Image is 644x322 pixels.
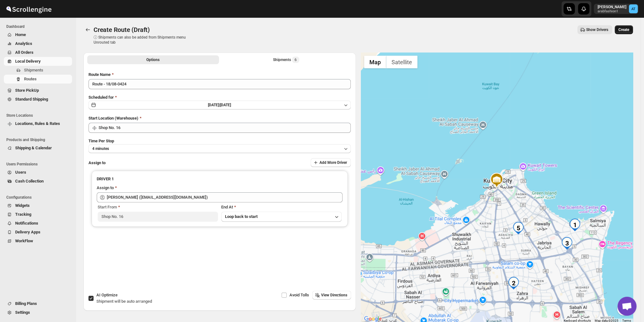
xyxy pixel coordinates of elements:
span: View Directions [321,293,347,298]
button: Home [4,30,72,39]
span: AI Optimize [96,293,118,297]
span: [DATE] | [208,103,220,107]
span: Widgets [15,203,30,208]
span: Route Name [88,72,111,77]
span: Start Location (Warehouse) [88,116,138,121]
a: Open chat [617,297,636,316]
div: Shipments [273,57,299,63]
div: End At [221,204,342,210]
button: Notifications [4,219,72,228]
button: Selected Shipments [220,55,352,64]
button: WorkFlow [4,237,72,245]
span: Settings [15,310,30,315]
span: Shipment will be auto arranged [96,299,152,304]
div: 5 [512,222,525,234]
span: Billing Plans [15,301,37,306]
div: 2 [507,277,520,289]
div: 3 [561,237,573,250]
button: Routes [83,25,92,34]
button: All Orders [4,48,72,57]
span: Tracking [15,212,31,217]
span: Create [618,27,629,32]
span: WorkFlow [15,238,33,243]
span: [DATE] [220,103,231,107]
p: arabfashion1 [598,9,626,13]
span: All Orders [15,50,33,55]
text: AT [631,7,635,11]
span: Standard Shipping [15,97,48,102]
button: Cash Collection [4,177,72,186]
span: Shipping & Calendar [15,146,52,150]
button: Widgets [4,201,72,210]
button: All Route Options [87,55,219,64]
img: ScrollEngine [5,1,52,17]
button: Shipping & Calendar [4,144,72,152]
span: Notifications [15,221,38,226]
span: Time Per Stop [88,139,114,143]
span: Configurations [6,195,73,200]
span: Options [146,57,160,62]
span: Create Route (Draft) [94,26,150,34]
button: Tracking [4,210,72,219]
span: Analytics [15,41,32,46]
button: Show street map [364,56,386,68]
button: Analytics [4,39,72,48]
span: Users [15,170,26,175]
input: Search assignee [107,192,343,202]
span: Assign to [88,160,106,165]
span: Users Permissions [6,162,73,167]
button: Users [4,168,72,177]
button: Show satellite imagery [386,56,417,68]
span: Avoid Tolls [289,293,309,297]
p: ⓘ Shipments can also be added from Shipments menu Unrouted tab [94,35,193,45]
button: View Directions [312,291,351,300]
button: Show Drivers [577,25,612,34]
span: Home [15,32,26,37]
span: Loop back to start [225,214,258,219]
span: Start From [98,205,117,209]
button: Billing Plans [4,299,72,308]
button: Delivery Apps [4,228,72,237]
span: Locations, Rules & Rates [15,121,60,126]
button: Add More Driver [311,158,351,167]
span: Add More Driver [319,160,347,165]
span: Delivery Apps [15,230,40,234]
button: Loop back to start [221,212,342,222]
div: All Route Options [83,66,356,276]
span: Show Drivers [586,27,608,32]
p: [PERSON_NAME] [598,4,626,9]
span: 6 [295,57,297,62]
button: 4 minutes [88,144,351,153]
span: Store PickUp [15,88,39,93]
span: Shipments [24,68,43,72]
span: 4 minutes [92,146,109,151]
span: Products and Shipping [6,137,73,142]
span: Cash Collection [15,179,44,183]
button: Locations, Rules & Rates [4,119,72,128]
button: Create [615,25,633,34]
input: Eg: Bengaluru Route [88,79,351,89]
div: 1 [568,219,581,231]
span: Routes [24,77,37,81]
span: Store Locations [6,113,73,118]
button: Routes [4,75,72,84]
div: Assign to [97,185,114,191]
span: Scheduled for [88,95,114,100]
button: [DATE]|[DATE] [88,101,351,109]
span: Dashboard [6,24,73,29]
button: Map camera controls [617,303,630,315]
input: Search location [99,123,351,133]
h3: DRIVER 1 [97,176,343,182]
span: Local Delivery [15,59,41,64]
button: Shipments [4,66,72,75]
button: Settings [4,308,72,317]
button: User menu [594,4,638,14]
span: Aziz Taher [629,4,638,13]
